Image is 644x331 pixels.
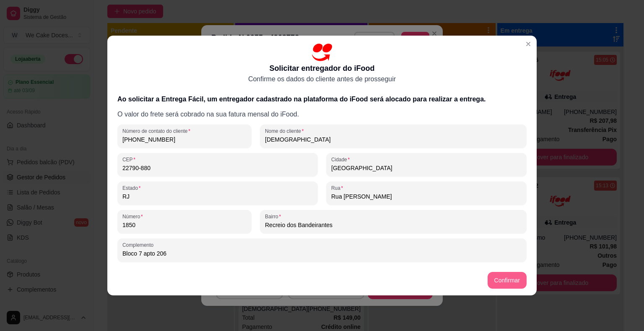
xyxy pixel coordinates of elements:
button: Close [522,37,535,51]
input: Cidade [331,164,522,172]
label: Estado [122,184,143,191]
button: Confirmar [488,272,527,289]
input: Rua [331,192,522,201]
input: Nome do cliente [265,135,522,144]
p: Solicitar entregador do iFood [269,62,374,74]
p: O valor do frete será cobrado na sua fatura mensal do iFood. [117,109,527,119]
label: CEP [122,156,138,163]
input: Estado [122,192,313,201]
p: Confirme os dados do cliente antes de prosseguir [248,74,396,84]
label: Rua [331,184,346,191]
label: Bairro [265,213,284,220]
input: CEP [122,164,313,172]
label: Complemento [122,241,156,248]
input: Número de contato do cliente [122,135,247,144]
label: Cidade [331,156,353,163]
input: Número [122,221,247,229]
h3: Ao solicitar a Entrega Fácil, um entregador cadastrado na plataforma do iFood será alocado para r... [117,94,527,104]
label: Nome do cliente [265,127,306,134]
label: Número [122,213,145,220]
input: Complemento [122,249,522,258]
input: Bairro [265,221,522,229]
label: Número de contato do cliente [122,127,193,134]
